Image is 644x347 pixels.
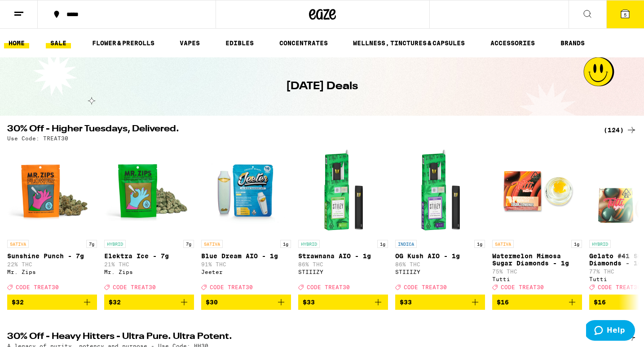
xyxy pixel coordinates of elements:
p: HYBRID [104,240,126,248]
span: CODE TREAT30 [113,284,156,290]
p: OG Kush AIO - 1g [395,252,485,260]
p: Watermelon Mimosa Sugar Diamonds - 1g [492,252,582,267]
a: VAPES [175,38,204,48]
div: Jeeter [201,269,291,275]
img: STIIIZY - OG Kush AIO - 1g [395,146,485,235]
p: Use Code: TREAT30 [7,135,68,141]
a: EDIBLES [221,38,258,48]
span: CODE TREAT30 [501,284,544,290]
div: STIIIZY [395,269,485,275]
a: WELLNESS, TINCTURES & CAPSULES [348,38,469,48]
a: FLOWER & PREROLLS [88,38,159,48]
div: Mr. Zips [7,269,97,275]
a: SALE [46,38,71,48]
span: $32 [109,299,121,306]
p: 91% THC [201,261,291,267]
span: CODE TREAT30 [598,284,641,290]
span: $32 [12,299,24,306]
p: SATIVA [492,240,514,248]
img: Jeeter - Blue Dream AIO - 1g [201,146,291,235]
a: HOME [4,38,29,48]
a: Open page for Elektra Ice - 7g from Mr. Zips [104,146,194,295]
h2: 30% Off - Higher Tuesdays, Delivered. [7,125,593,135]
p: Elektra Ice - 7g [104,252,194,260]
p: HYBRID [589,240,611,248]
a: Open page for Sunshine Punch - 7g from Mr. Zips [7,146,97,295]
span: 5 [624,12,626,17]
p: Sunshine Punch - 7g [7,252,97,260]
button: Add to bag [492,295,582,310]
p: SATIVA [201,240,223,248]
p: 1g [377,240,388,248]
img: STIIIZY - Strawnana AIO - 1g [298,146,388,235]
p: 7g [86,240,97,248]
button: Add to bag [201,295,291,310]
img: Tutti - Watermelon Mimosa Sugar Diamonds - 1g [492,146,582,235]
p: SATIVA [7,240,29,248]
button: 5 [606,0,644,28]
img: Mr. Zips - Sunshine Punch - 7g [7,146,97,235]
div: STIIIZY [298,269,388,275]
span: $33 [303,299,315,306]
span: $33 [400,299,412,306]
p: Strawnana AIO - 1g [298,252,388,260]
a: Open page for OG Kush AIO - 1g from STIIIZY [395,146,485,295]
iframe: Opens a widget where you can find more information [586,320,635,343]
div: Mr. Zips [104,269,194,275]
a: Open page for Strawnana AIO - 1g from STIIIZY [298,146,388,295]
button: Add to bag [7,295,97,310]
span: CODE TREAT30 [404,284,447,290]
button: Add to bag [298,295,388,310]
img: Mr. Zips - Elektra Ice - 7g [104,146,194,235]
p: Blue Dream AIO - 1g [201,252,291,260]
a: Open page for Watermelon Mimosa Sugar Diamonds - 1g from Tutti [492,146,582,295]
p: 1g [571,240,582,248]
span: CODE TREAT30 [210,284,253,290]
h1: [DATE] Deals [286,79,358,94]
span: $16 [497,299,509,306]
p: 75% THC [492,269,582,274]
div: Tutti [492,276,582,282]
a: (124) [604,125,637,135]
a: Open page for Blue Dream AIO - 1g from Jeeter [201,146,291,295]
span: $16 [594,299,606,306]
p: INDICA [395,240,417,248]
span: CODE TREAT30 [16,284,59,290]
h2: 30% Off - Heavy Hitters - Ultra Pure. Ultra Potent. [7,332,593,343]
p: 86% THC [395,261,485,267]
a: ACCESSORIES [486,38,539,48]
p: 1g [280,240,291,248]
p: HYBRID [298,240,320,248]
span: CODE TREAT30 [307,284,350,290]
a: CONCENTRATES [275,38,332,48]
button: Add to bag [395,295,485,310]
p: 1g [474,240,485,248]
button: BRANDS [556,38,589,48]
button: Add to bag [104,295,194,310]
p: 7g [183,240,194,248]
span: $30 [206,299,218,306]
p: 21% THC [104,261,194,267]
p: 22% THC [7,261,97,267]
p: 86% THC [298,261,388,267]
